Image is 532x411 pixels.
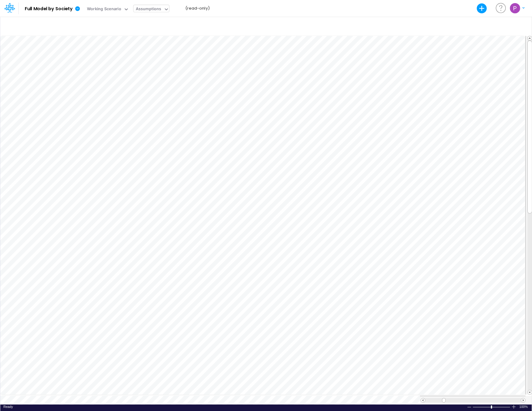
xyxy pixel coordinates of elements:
[473,405,511,409] div: Zoom
[467,405,472,409] div: Zoom Out
[87,6,121,13] div: Working Scenario
[185,6,210,11] b: (read-only)
[3,405,13,409] div: In Ready mode
[25,6,73,12] b: Full Model by Society
[511,405,516,409] div: Zoom In
[3,405,13,409] span: Ready
[136,6,161,13] div: Assumptions
[519,405,529,409] div: Zoom level
[519,405,529,409] span: 100%
[491,405,492,409] div: Zoom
